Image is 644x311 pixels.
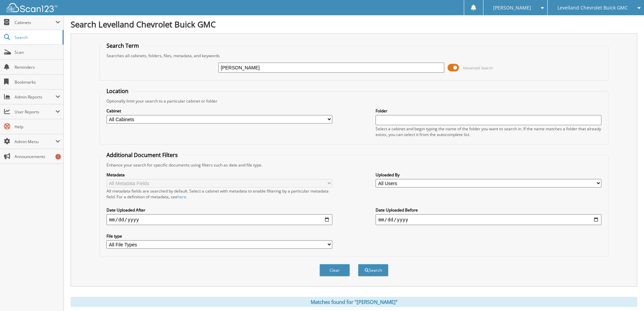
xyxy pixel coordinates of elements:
[15,35,59,40] span: Search
[15,94,55,100] span: Admin Reports
[7,3,57,12] img: scan123-logo-white.svg
[177,194,186,200] a: here
[71,297,637,307] div: Matches found for "[PERSON_NAME]"
[106,214,332,225] input: start
[15,109,55,115] span: User Reports
[106,188,332,200] div: All metadata fields are searched by default. Select a cabinet with metadata to enable filtering b...
[15,154,60,159] span: Announcements
[557,6,628,10] span: Levelland Chevrolet Buick GMC
[103,53,605,59] div: Searches all cabinets, folders, files, metadata, and keywords
[103,162,605,168] div: Enhance your search for specific documents using filters such as date and file type.
[106,108,332,114] label: Cabinet
[15,20,55,25] span: Cabinets
[71,19,637,30] h1: Search Levelland Chevrolet Buick GMC
[319,264,350,276] button: Clear
[15,79,60,85] span: Bookmarks
[463,65,493,70] span: Advanced Search
[106,233,332,239] label: File type
[103,42,142,49] legend: Search Term
[15,64,60,70] span: Reminders
[376,207,601,213] label: Date Uploaded Before
[376,172,601,178] label: Uploaded By
[106,207,332,213] label: Date Uploaded After
[55,154,61,159] div: 1
[15,49,60,55] span: Scan
[376,126,601,137] div: Select a cabinet and begin typing the name of the folder you want to search in. If the name match...
[493,6,531,10] span: [PERSON_NAME]
[106,172,332,178] label: Metadata
[376,108,601,114] label: Folder
[376,214,601,225] input: end
[103,87,132,95] legend: Location
[103,151,181,159] legend: Additional Document Filters
[15,124,60,130] span: Help
[103,98,605,104] div: Optionally limit your search to a particular cabinet or folder
[15,139,55,145] span: Admin Menu
[358,264,388,276] button: Search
